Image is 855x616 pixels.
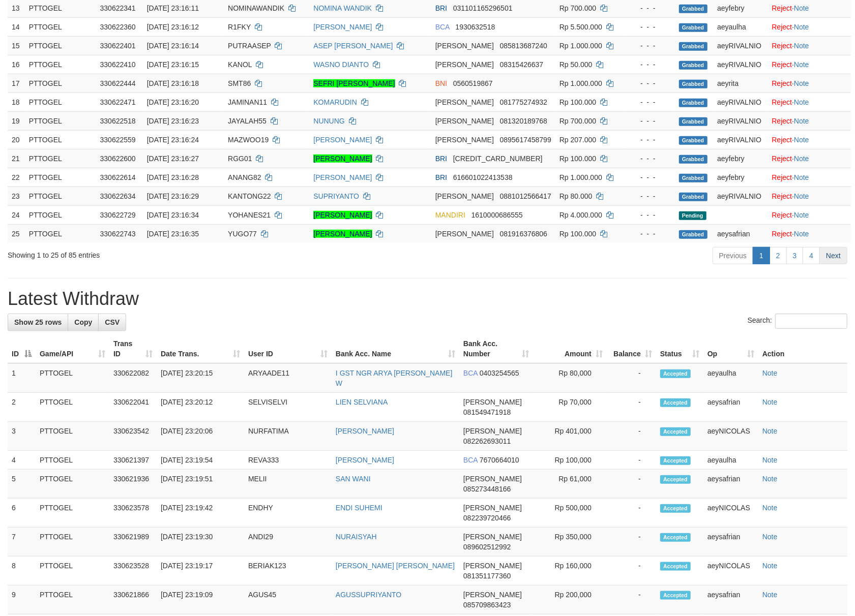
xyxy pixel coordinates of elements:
span: 330622518 [100,117,136,125]
span: Rp 5.500.000 [559,23,602,31]
span: NOMINAWANDIK [228,4,284,12]
td: 2 [8,393,36,422]
span: [PERSON_NAME] [435,98,494,106]
span: Rp 207.000 [559,136,596,144]
span: Grabbed [679,193,707,201]
a: Note [794,173,809,181]
a: [PERSON_NAME] [313,230,372,238]
td: 330621936 [109,470,157,499]
div: - - - [630,59,670,70]
td: PTTOGEL [25,187,96,205]
td: - [607,393,656,422]
a: Note [762,369,778,377]
a: NURAISYAH [336,533,377,541]
span: MAZWOO19 [228,136,269,144]
td: REVA333 [244,451,332,470]
td: · [768,111,851,130]
td: · [768,205,851,224]
a: [PERSON_NAME] [313,136,372,144]
div: Showing 1 to 25 of 85 entries [8,246,348,260]
td: ARYAADE11 [244,363,332,393]
a: [PERSON_NAME] [313,23,372,31]
span: SMT86 [228,79,251,87]
span: Pending [679,211,706,220]
td: 3 [8,422,36,451]
span: Copy 08315426637 to clipboard [500,60,544,69]
span: R1FKY [228,23,251,31]
td: · [768,130,851,149]
span: Copy 081775274932 to clipboard [500,98,547,106]
span: Copy 1930632518 to clipboard [456,23,495,31]
td: · [768,168,851,187]
td: aeyrita [713,74,768,93]
span: Copy 081916376806 to clipboard [500,230,547,238]
span: BCA [463,369,478,377]
a: NOMINA WANDIK [313,4,372,12]
span: [PERSON_NAME] [435,192,494,200]
span: [DATE] 23:16:28 [147,173,199,181]
span: 330622614 [100,173,136,181]
td: · [768,187,851,205]
td: aeysafrian [703,470,758,499]
a: [PERSON_NAME] [336,456,394,464]
td: PTTOGEL [25,111,96,130]
a: Next [819,247,847,264]
div: - - - [630,3,670,13]
span: BRI [435,173,447,181]
td: aeyRIVALNIO [713,111,768,130]
td: - [607,470,656,499]
td: PTTOGEL [36,499,109,528]
span: Grabbed [679,5,707,13]
td: ENDHY [244,499,332,528]
td: MELII [244,470,332,499]
span: KANTONG22 [228,192,271,200]
div: - - - [630,153,670,164]
a: Note [794,42,809,50]
td: SELVISELVI [244,393,332,422]
span: ANANG82 [228,173,261,181]
span: Accepted [660,475,691,484]
td: 330622041 [109,393,157,422]
a: NUNUNG [313,117,344,125]
a: Note [794,211,809,219]
td: · [768,224,851,243]
span: Rp 1.000.000 [559,79,602,87]
td: Rp 70,000 [533,393,607,422]
span: [DATE] 23:16:15 [147,60,199,69]
div: - - - [630,229,670,239]
span: MANDIRI [435,211,465,219]
td: [DATE] 23:20:12 [157,393,244,422]
span: 330622743 [100,230,136,238]
a: [PERSON_NAME] [313,173,372,181]
td: 17 [8,74,25,93]
a: Reject [772,98,792,106]
td: 6 [8,499,36,528]
td: PTTOGEL [36,470,109,499]
th: Bank Acc. Number: activate to sort column ascending [459,334,533,363]
td: · [768,17,851,36]
td: aeyfebry [713,149,768,168]
a: SEFRI [PERSON_NAME] [313,79,395,87]
td: PTTOGEL [25,74,96,93]
td: PTTOGEL [36,451,109,470]
a: I GST NGR ARYA [PERSON_NAME] W [336,369,453,387]
td: PTTOGEL [25,130,96,149]
a: Note [762,591,778,599]
span: Grabbed [679,230,707,239]
a: WASNO DIANTO [313,60,369,69]
span: [DATE] 23:16:34 [147,211,199,219]
a: SUPRIYANTO [313,192,359,200]
a: Reject [772,42,792,50]
span: Grabbed [679,174,707,182]
div: - - - [630,210,670,220]
a: Reject [772,117,792,125]
a: Reject [772,4,792,12]
a: 3 [786,247,804,264]
span: [PERSON_NAME] [435,60,494,69]
a: Note [762,504,778,512]
span: [PERSON_NAME] [435,230,494,238]
span: Accepted [660,398,691,407]
input: Search: [775,314,847,329]
a: Note [794,136,809,144]
span: JAMINAN11 [228,98,267,106]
